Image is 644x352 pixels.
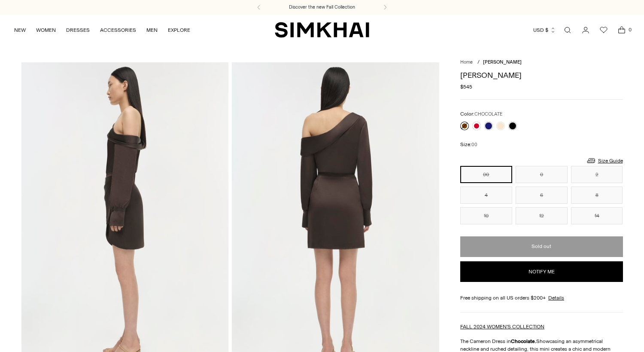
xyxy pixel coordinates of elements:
[100,21,136,40] a: ACCESSORIES
[460,261,623,282] button: Notify me
[471,142,477,147] span: 00
[559,21,576,39] a: Open search modal
[511,338,536,344] strong: Chocolate.
[548,294,564,302] a: Details
[289,4,355,11] a: Discover the new Fall Collection
[577,21,594,39] a: Go to the account page
[595,21,612,39] a: Wishlist
[460,110,502,118] label: Color:
[571,166,623,183] button: 2
[586,155,623,166] a: Size Guide
[460,59,473,65] a: Home
[460,187,512,204] button: 4
[460,71,623,79] h1: [PERSON_NAME]
[613,21,630,39] a: Open cart modal
[460,141,477,149] label: Size:
[516,166,568,183] button: 0
[460,83,472,91] span: $545
[571,187,623,204] button: 8
[460,294,623,302] div: Free shipping on all US orders $200+
[460,59,623,66] nav: breadcrumbs
[146,21,158,40] a: MEN
[66,21,90,40] a: DRESSES
[36,21,56,40] a: WOMEN
[460,207,512,224] button: 10
[460,166,512,183] button: 00
[516,207,568,224] button: 12
[571,207,623,224] button: 14
[626,26,634,34] span: 0
[275,21,369,38] a: SIMKHAI
[168,21,190,40] a: EXPLORE
[533,21,556,40] button: USD $
[474,111,502,117] span: CHOCOLATE
[477,59,480,66] div: /
[516,187,568,204] button: 6
[460,324,544,330] a: FALL 2024 WOMEN'S COLLECTION
[483,59,522,65] span: [PERSON_NAME]
[14,21,26,40] a: NEW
